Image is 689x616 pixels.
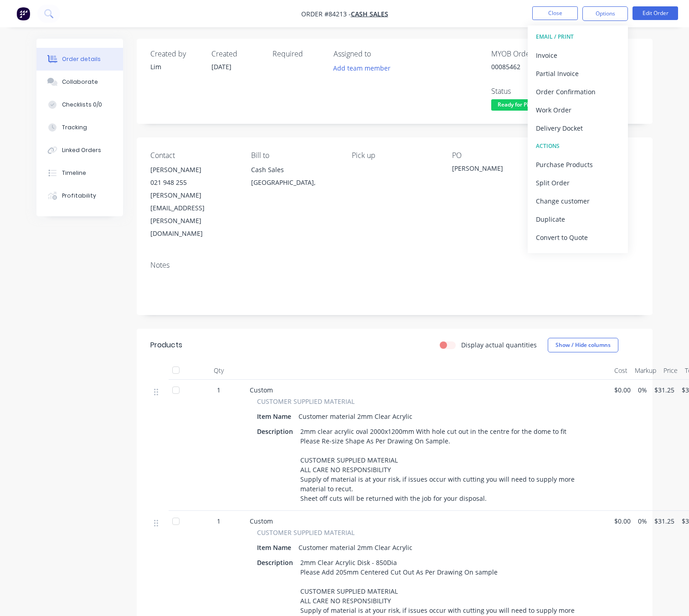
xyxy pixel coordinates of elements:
div: Products [150,340,182,351]
div: Created [211,50,262,58]
span: $0.00 [614,385,631,395]
span: 1 [217,385,221,395]
span: $0.00 [614,516,631,526]
button: Split Order [528,173,628,192]
div: Customer material 2mm Clear Acrylic [295,410,416,423]
div: [PERSON_NAME][EMAIL_ADDRESS][PERSON_NAME][DOMAIN_NAME] [150,189,237,240]
button: Collaborate [36,71,123,93]
div: Delivery Docket [536,122,620,135]
button: Ready for Pick ... [491,99,546,113]
div: Lim [150,62,201,71]
div: [PERSON_NAME]021 948 255[PERSON_NAME][EMAIL_ADDRESS][PERSON_NAME][DOMAIN_NAME] [150,163,237,240]
span: Custom [250,386,273,394]
a: Cash Sales [351,10,388,18]
div: Item Name [257,410,295,423]
button: Invoice [528,46,628,64]
div: Invoice [536,49,620,62]
button: Checklists 0/0 [36,93,123,116]
div: Cash Sales[GEOGRAPHIC_DATA], [251,163,337,193]
button: Show / Hide columns [548,338,618,352]
button: Add team member [329,62,396,74]
span: 0% [638,516,647,526]
button: ACTIONS [528,137,628,155]
div: Tracking [62,123,87,132]
div: Purchase Products [536,158,620,171]
div: Pick up [352,151,438,160]
div: 2mm clear acrylic oval 2000x1200mm With hole cut out in the centre for the dome to fit Please Re-... [297,425,600,505]
div: Split Order [536,176,620,189]
div: Linked Orders [62,146,101,154]
div: Customer material 2mm Clear Acrylic [295,541,416,554]
img: Factory [16,7,30,20]
div: Change customer [536,194,620,208]
div: Convert to Quote [536,231,620,244]
button: Timeline [36,162,123,184]
span: CUSTOMER SUPPLIED MATERIAL [257,397,355,406]
div: Cost [611,361,631,380]
div: Order Confirmation [536,85,620,98]
span: $31.25 [654,516,674,526]
div: Price [660,361,681,380]
button: Profitability [36,184,123,207]
div: Partial Invoice [536,67,620,80]
button: Tracking [36,116,123,139]
div: Collaborate [62,78,98,86]
button: Order details [36,48,123,71]
div: Order details [62,55,101,63]
button: Partial Invoice [528,64,628,82]
button: Convert to Quote [528,228,628,246]
div: EMAIL / PRINT [536,31,620,43]
div: Item Name [257,541,295,554]
button: Order Confirmation [528,82,628,101]
div: Notes [150,261,639,270]
span: [DATE] [211,62,231,71]
div: Contact [150,151,237,160]
div: [PERSON_NAME] [452,163,538,176]
div: Assigned to [334,50,425,58]
div: Markup [631,361,660,380]
div: [GEOGRAPHIC_DATA], [251,176,337,189]
button: Change customer [528,192,628,210]
div: Description [257,425,297,438]
span: Order #84213 - [301,10,351,18]
iframe: Intercom live chat [658,585,680,607]
div: Profitability [62,192,96,200]
span: Ready for Pick ... [491,99,546,111]
div: Archive [536,249,620,262]
label: Display actual quantities [461,340,537,350]
div: 021 948 255 [150,176,237,189]
button: Close [532,6,578,20]
span: 0% [638,385,647,395]
div: Status [491,87,560,96]
span: $31.25 [654,385,674,395]
div: 00085462 [491,62,560,71]
div: Duplicate [536,213,620,226]
button: Work Order [528,101,628,119]
div: PO [452,151,538,160]
div: Qty [191,361,246,380]
div: Required [273,50,323,58]
div: Timeline [62,169,86,177]
div: Created by [150,50,201,58]
div: Work Order [536,103,620,117]
div: Description [257,556,297,569]
span: CUSTOMER SUPPLIED MATERIAL [257,528,355,537]
span: 1 [217,516,221,526]
button: Linked Orders [36,139,123,162]
div: Bill to [251,151,337,160]
button: Add team member [334,62,396,74]
div: Checklists 0/0 [62,101,102,109]
button: Purchase Products [528,155,628,173]
button: Archive [528,246,628,265]
button: Delivery Docket [528,119,628,137]
div: [PERSON_NAME] [150,163,237,176]
button: EMAIL / PRINT [528,28,628,46]
div: Cash Sales [251,163,337,176]
button: Edit Order [632,6,678,20]
button: Duplicate [528,210,628,228]
div: MYOB Order # [491,50,560,58]
div: ACTIONS [536,140,620,152]
span: Custom [250,517,273,525]
button: Options [582,6,628,21]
